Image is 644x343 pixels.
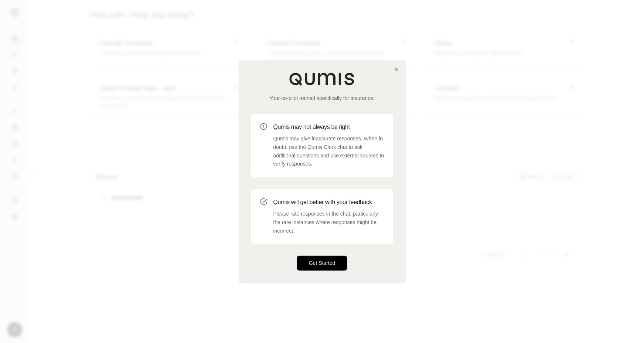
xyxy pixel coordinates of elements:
[251,94,393,102] p: Your co-pilot trained specifically for insurance.
[273,198,384,207] h3: Qumis will get better with your feedback
[297,256,347,271] button: Get Started
[273,210,384,235] p: Please rate responses in the chat, particularly the rare instances where responses might be incor...
[273,134,384,168] p: Qumis may give inaccurate responses. When in doubt, use the Qumis Clerk chat to ask additional qu...
[289,72,355,86] img: Qumis Logo
[273,123,384,131] h3: Qumis may not always be right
